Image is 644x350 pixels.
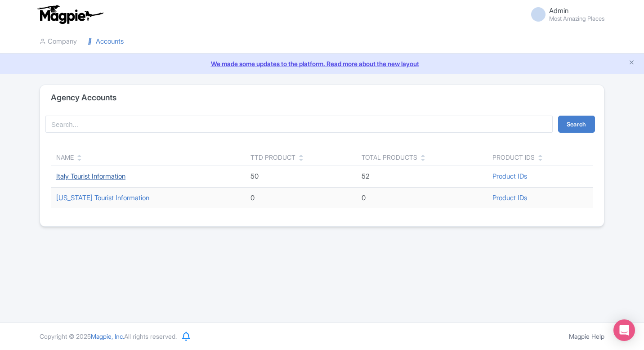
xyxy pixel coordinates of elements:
a: Company [40,29,77,54]
div: TTD Product [250,153,295,162]
button: Search [558,116,595,133]
div: Total Products [362,153,417,162]
input: Search... [45,116,553,133]
span: Admin [549,6,568,15]
a: We made some updates to the platform. Read more about the new layout [5,59,639,68]
h4: Agency Accounts [51,93,116,102]
td: 0 [356,187,487,208]
div: Product IDs [492,153,535,162]
span: Magpie, Inc. [91,332,124,340]
div: Copyright © 2025 All rights reserved. [34,332,182,341]
a: Magpie Help [569,332,604,340]
td: 52 [356,166,487,188]
small: Most Amazing Places [549,16,604,22]
td: 0 [245,187,356,208]
a: Admin Most Amazing Places [526,7,604,22]
a: Italy Tourist Information [56,172,125,180]
td: 50 [245,166,356,188]
button: Close announcement [628,58,635,68]
a: Product IDs [492,193,527,202]
a: [US_STATE] Tourist Information [56,193,149,202]
a: Product IDs [492,172,527,180]
div: Name [56,153,74,162]
img: logo-ab69f6fb50320c5b225c76a69d11143b.png [35,4,105,24]
div: Open Intercom Messenger [613,319,635,341]
a: Accounts [88,29,124,54]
